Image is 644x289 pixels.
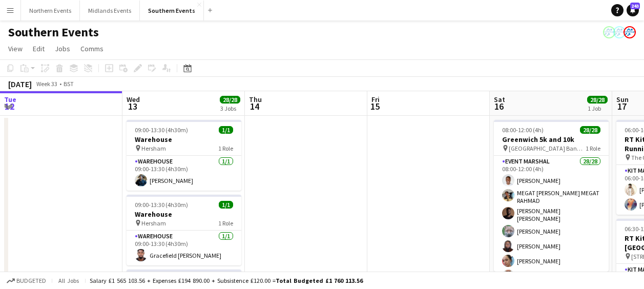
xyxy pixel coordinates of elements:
[219,201,233,209] span: 1/1
[247,100,262,112] span: 14
[141,219,166,227] span: Hersham
[218,144,233,152] span: 1 Role
[29,42,49,55] a: Edit
[276,277,363,284] span: Total Budgeted £1 760 113.56
[220,96,240,104] span: 28/28
[494,120,609,272] app-job-card: 08:00-12:00 (4h)28/28Greenwich 5k and 10k [GEOGRAPHIC_DATA] Bandstand1 RoleEvent Marshal28/2808:0...
[56,277,81,284] span: All jobs
[616,95,629,104] span: Sun
[492,100,505,112] span: 16
[64,80,74,88] div: BST
[140,1,204,20] button: Southern Events
[127,195,241,265] app-job-card: 09:00-13:30 (4h30m)1/1Warehouse Hersham1 RoleWarehouse1/109:00-13:30 (4h30m)Gracefield [PERSON_NAME]
[135,201,188,209] span: 09:00-13:30 (4h30m)
[220,105,240,112] div: 3 Jobs
[4,95,16,104] span: Tue
[127,231,241,265] app-card-role: Warehouse1/109:00-13:30 (4h30m)Gracefield [PERSON_NAME]
[624,26,636,38] app-user-avatar: RunThrough Events
[8,79,32,89] div: [DATE]
[615,100,629,112] span: 17
[76,42,108,55] a: Comms
[627,4,639,16] a: 243
[370,100,380,112] span: 15
[80,1,140,20] button: Midlands Events
[80,44,103,53] span: Comms
[141,144,166,152] span: Hersham
[8,44,23,53] span: View
[502,126,544,134] span: 08:00-12:00 (4h)
[8,25,99,40] h1: Southern Events
[127,210,241,219] h3: Warehouse
[613,26,626,38] app-user-avatar: RunThrough Events
[586,144,600,152] span: 1 Role
[3,100,16,112] span: 12
[55,44,70,53] span: Jobs
[34,80,59,88] span: Week 33
[135,126,188,134] span: 09:00-13:30 (4h30m)
[603,26,615,38] app-user-avatar: RunThrough Events
[4,42,27,55] a: View
[127,95,140,104] span: Wed
[33,44,45,53] span: Edit
[494,135,609,144] h3: Greenwich 5k and 10k
[127,135,241,144] h3: Warehouse
[125,100,140,112] span: 13
[580,126,600,134] span: 28/28
[127,120,241,191] app-job-card: 09:00-13:30 (4h30m)1/1Warehouse Hersham1 RoleWarehouse1/109:00-13:30 (4h30m)[PERSON_NAME]
[371,95,380,104] span: Fri
[219,126,233,134] span: 1/1
[509,144,586,152] span: [GEOGRAPHIC_DATA] Bandstand
[218,219,233,227] span: 1 Role
[588,105,607,112] div: 1 Job
[16,277,46,284] span: Budgeted
[21,1,80,20] button: Northern Events
[51,42,74,55] a: Jobs
[5,275,48,286] button: Budgeted
[249,95,262,104] span: Thu
[494,95,505,104] span: Sat
[127,156,241,191] app-card-role: Warehouse1/109:00-13:30 (4h30m)[PERSON_NAME]
[587,96,608,104] span: 28/28
[90,277,363,284] div: Salary £1 565 103.56 + Expenses £194 890.00 + Subsistence £120.00 =
[630,3,640,9] span: 243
